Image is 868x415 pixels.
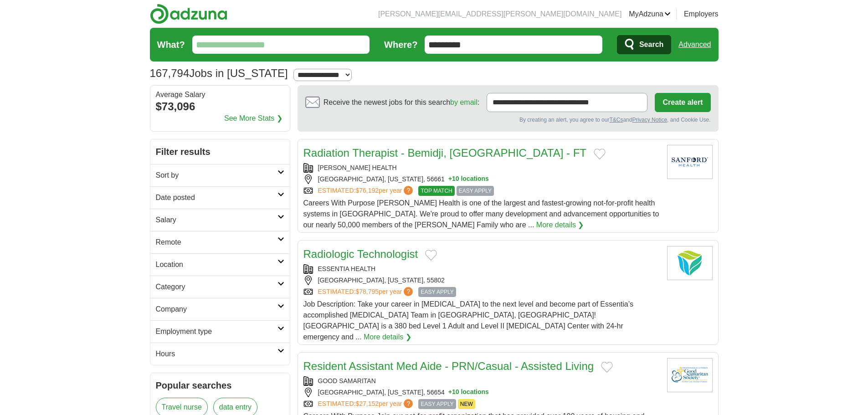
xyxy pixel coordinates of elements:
[318,265,376,272] a: ESSENTIA HEALTH
[303,248,418,260] a: Radiologic Technologist
[655,93,710,112] button: Create alert
[639,36,663,54] span: Search
[156,237,277,248] h2: Remote
[404,399,413,408] span: ?
[355,400,379,407] span: $27,152
[150,164,290,186] a: Sort by
[629,9,671,20] a: MyAdzuna
[303,199,659,229] span: Careers With Purpose [PERSON_NAME] Health is one of the largest and fastest-growing not-for-profi...
[684,9,719,20] a: Employers
[150,276,290,298] a: Category
[448,174,452,184] span: +
[404,186,413,195] span: ?
[448,388,452,397] span: +
[305,116,711,124] div: By creating an alert, you agree to our and , and Cookie Use.
[156,91,284,98] div: Average Salary
[156,379,284,392] h2: Popular searches
[667,246,713,280] img: Essentia Health logo
[384,38,417,51] label: Where?
[678,36,711,54] a: Advanced
[318,399,415,409] a: ESTIMATED:$27,152per year?
[355,187,379,194] span: $76,192
[303,360,594,372] a: Resident Assistant Med Aide - PRN/Casual - Assisted Living
[418,399,456,409] span: EASY APPLY
[425,250,437,261] button: Add to favorite jobs
[150,253,290,276] a: Location
[150,231,290,253] a: Remote
[617,35,671,54] button: Search
[324,97,479,108] span: Receive the newest jobs for this search :
[601,362,613,373] button: Add to favorite jobs
[156,282,277,292] h2: Category
[150,343,290,365] a: Hours
[364,332,411,343] a: More details ❯
[150,67,288,79] h1: Jobs in [US_STATE]
[303,174,660,184] div: [GEOGRAPHIC_DATA], [US_STATE], 56661
[150,65,190,82] span: 167,794
[156,304,277,315] h2: Company
[150,320,290,343] a: Employment type
[378,9,621,20] li: [PERSON_NAME][EMAIL_ADDRESS][PERSON_NAME][DOMAIN_NAME]
[318,287,415,297] a: ESTIMATED:$78,795per year?
[156,326,277,337] h2: Employment type
[156,348,277,359] h2: Hours
[156,215,277,225] h2: Salary
[157,38,185,51] label: What?
[667,358,713,392] img: Good Samaritan Society logo
[609,117,623,123] a: T&Cs
[156,98,284,115] div: $73,096
[150,4,227,24] img: Adzuna logo
[667,145,713,179] img: Sanford Health logo
[156,259,277,270] h2: Location
[418,186,454,196] span: TOP MATCH
[224,113,282,124] a: See More Stats ❯
[150,186,290,209] a: Date posted
[303,388,660,397] div: [GEOGRAPHIC_DATA], [US_STATE], 56654
[448,388,489,397] button: +10 locations
[458,399,475,409] span: NEW
[318,186,415,196] a: ESTIMATED:$76,192per year?
[303,276,660,285] div: [GEOGRAPHIC_DATA], [US_STATE], 55802
[448,174,489,184] button: +10 locations
[150,139,290,164] h2: Filter results
[457,186,494,196] span: EASY APPLY
[303,147,587,159] a: Radiation Therapist - Bemidji, [GEOGRAPHIC_DATA] - FT
[318,377,376,384] a: GOOD SAMARITAN
[594,149,606,159] button: Add to favorite jobs
[318,164,397,171] a: [PERSON_NAME] HEALTH
[404,287,413,296] span: ?
[355,288,379,295] span: $78,795
[450,98,478,106] a: by email
[156,170,277,181] h2: Sort by
[536,220,584,231] a: More details ❯
[418,287,456,297] span: EASY APPLY
[156,192,277,203] h2: Date posted
[150,209,290,231] a: Salary
[303,300,634,341] span: Job Description: Take your career in [MEDICAL_DATA] to the next level and become part of Essentia...
[632,117,667,123] a: Privacy Notice
[150,298,290,320] a: Company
